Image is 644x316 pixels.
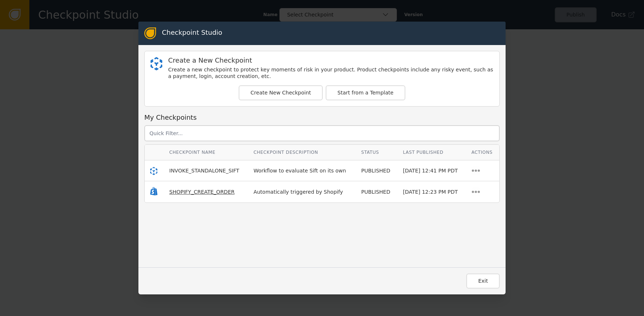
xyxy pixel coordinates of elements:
th: Checkpoint Description [248,145,355,160]
input: Quick Filter... [144,125,500,141]
span: SHOPIFY_CREATE_ORDER [169,189,235,195]
div: Create a New Checkpoint [168,57,493,64]
th: Status [356,145,398,160]
div: PUBLISHED [361,167,392,175]
th: Checkpoint Name [164,145,248,160]
th: Actions [466,145,499,160]
div: My Checkpoints [144,112,500,122]
div: Checkpoint Studio [162,27,222,39]
button: Exit [466,274,500,289]
button: Start from a Template [326,85,405,100]
button: Create New Checkpoint [239,85,323,100]
div: PUBLISHED [361,188,392,196]
div: Create a new checkpoint to protect key moments of risk in your product. Product checkpoints inclu... [168,67,493,79]
span: Automatically triggered by Shopify [253,189,343,195]
div: [DATE] 12:41 PM PDT [403,167,460,175]
div: [DATE] 12:23 PM PDT [403,188,460,196]
span: Workflow to evaluate Sift on its own [253,168,346,174]
span: INVOKE_STANDALONE_SIFT [169,168,239,174]
th: Last Published [397,145,466,160]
